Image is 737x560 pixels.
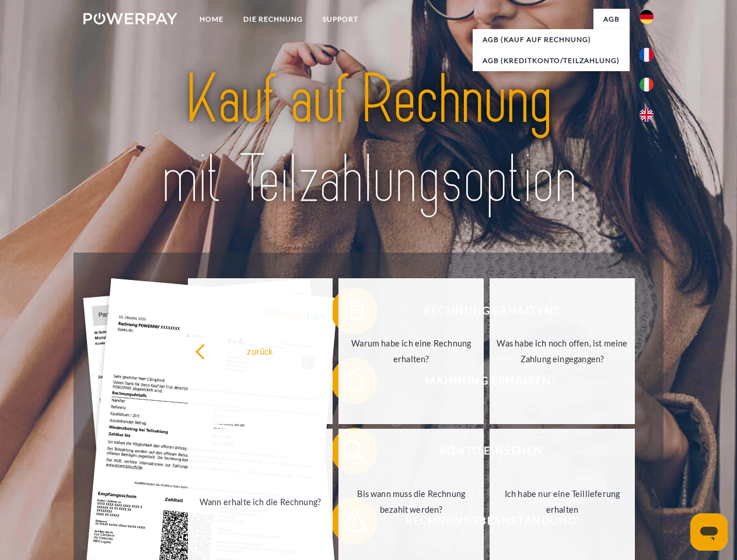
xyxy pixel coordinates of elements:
a: AGB (Kauf auf Rechnung) [473,29,630,50]
div: Was habe ich noch offen, ist meine Zahlung eingegangen? [497,335,628,367]
img: logo-powerpay-white.svg [83,13,177,24]
div: zurück [195,343,326,359]
div: Ich habe nur eine Teillieferung erhalten [497,486,628,517]
img: title-powerpay_de.svg [111,56,626,223]
img: en [640,108,654,122]
a: agb [593,9,630,30]
a: Was habe ich noch offen, ist meine Zahlung eingegangen? [490,278,635,424]
a: AGB (Kreditkonto/Teilzahlung) [473,50,630,71]
div: Warum habe ich eine Rechnung erhalten? [345,335,477,367]
div: Wann erhalte ich die Rechnung? [195,494,326,509]
img: de [640,10,654,24]
iframe: Schaltfläche zum Öffnen des Messaging-Fensters [690,513,728,551]
div: Bis wann muss die Rechnung bezahlt werden? [345,486,477,517]
a: DIE RECHNUNG [233,9,313,30]
a: SUPPORT [313,9,368,30]
img: fr [640,48,654,62]
img: it [640,78,654,92]
a: Home [190,9,233,30]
